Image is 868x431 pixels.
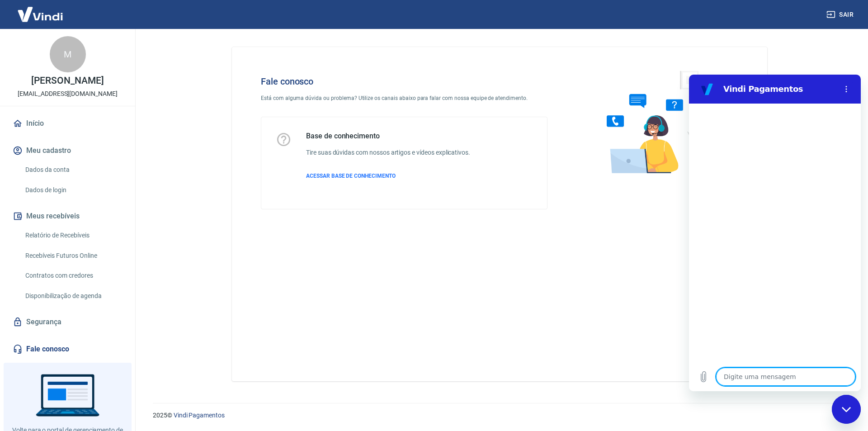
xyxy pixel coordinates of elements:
h5: Base de conhecimento [306,132,470,141]
a: Início [11,114,124,133]
a: Fale conosco [11,339,124,359]
div: M [50,36,86,72]
iframe: Botão para abrir a janela de mensagens, conversa em andamento [832,395,861,424]
a: Recebíveis Futuros Online [22,246,124,265]
a: Disponibilização de agenda [22,287,124,305]
button: Sair [825,6,857,23]
button: Meus recebíveis [11,206,124,226]
img: Fale conosco [589,62,726,182]
p: [EMAIL_ADDRESS][DOMAIN_NAME] [18,89,118,99]
iframe: Janela de mensagens [689,75,861,391]
p: 2025 © [153,411,846,420]
a: Relatório de Recebíveis [22,226,124,245]
h6: Tire suas dúvidas com nossos artigos e vídeos explicativos. [306,148,470,157]
a: Dados da conta [22,161,124,179]
p: [PERSON_NAME] [31,76,104,85]
a: Dados de login [22,181,124,199]
img: Vindi [11,0,70,28]
a: Segurança [11,312,124,332]
h4: Fale conosco [261,76,547,87]
span: ACESSAR BASE DE CONHECIMENTO [306,173,396,179]
p: Está com alguma dúvida ou problema? Utilize os canais abaixo para falar com nossa equipe de atend... [261,94,547,102]
a: Vindi Pagamentos [174,412,225,419]
button: Meu cadastro [11,141,124,161]
a: ACESSAR BASE DE CONHECIMENTO [306,172,470,180]
a: Contratos com credores [22,266,124,285]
